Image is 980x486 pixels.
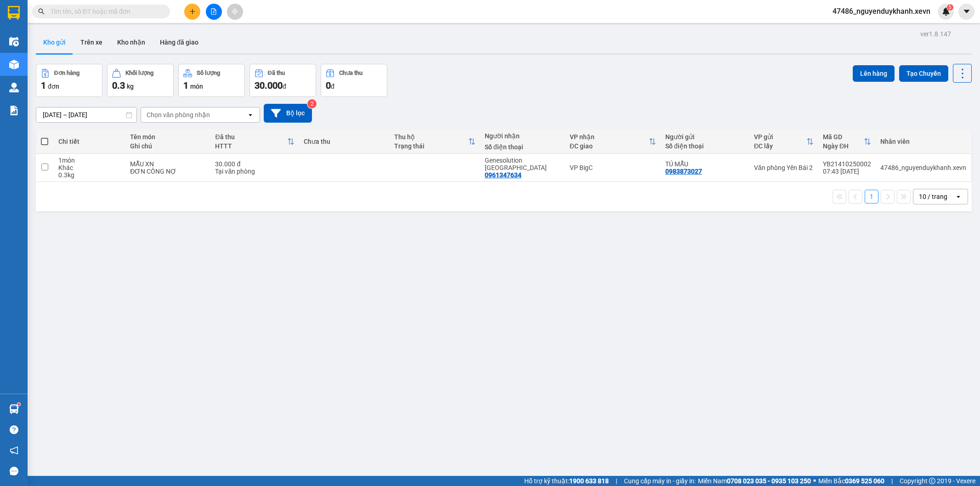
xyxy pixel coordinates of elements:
[184,4,200,20] button: plus
[823,160,871,168] div: YB21410250002
[41,80,46,91] span: 1
[947,4,953,11] sup: 5
[920,29,951,39] div: ver 1.8.147
[10,425,18,434] span: question-circle
[10,446,18,455] span: notification
[107,64,174,97] button: Khối lượng0.3kg
[813,479,816,483] span: ⚪️
[147,110,210,119] div: Chọn văn phòng nhận
[130,160,206,168] div: MẪU XN
[206,4,222,20] button: file-add
[919,192,947,201] div: 10 / trang
[54,70,79,76] div: Đơn hàng
[390,130,480,154] th: Toggle SortBy
[9,404,19,414] img: warehouse-icon
[823,168,871,175] div: 07:43 [DATE]
[823,133,864,141] div: Mã GD
[36,107,136,122] input: Select a date range.
[58,138,121,145] div: Chi tiết
[485,171,521,179] div: 0961347634
[569,477,609,485] strong: 1900 633 818
[178,64,245,97] button: Số lượng1món
[565,130,661,154] th: Toggle SortBy
[110,31,153,53] button: Kho nhận
[880,164,966,171] div: 47486_nguyenduykhanh.xevn
[665,168,702,175] div: 0983873027
[264,104,312,123] button: Bộ lọc
[210,8,217,15] span: file-add
[331,83,334,90] span: đ
[818,130,876,154] th: Toggle SortBy
[754,142,806,150] div: ĐC lấy
[247,111,254,119] svg: open
[130,168,206,175] div: ĐƠN CÔNG NỢ
[665,142,745,150] div: Số điện thoại
[958,4,974,20] button: caret-down
[891,476,893,486] span: |
[9,37,19,46] img: warehouse-icon
[326,80,331,91] span: 0
[485,143,561,151] div: Số điện thoại
[51,6,159,17] input: Tìm tên, số ĐT hoặc mã đơn
[215,133,287,141] div: Đã thu
[394,142,468,150] div: Trạng thái
[9,83,19,92] img: warehouse-icon
[485,132,561,140] div: Người nhận
[215,160,295,168] div: 30.000 đ
[215,142,287,150] div: HTTT
[183,80,188,91] span: 1
[112,80,125,91] span: 0.3
[73,31,110,53] button: Trên xe
[754,164,814,171] div: Văn phòng Yên Bái 2
[899,65,948,82] button: Tạo Chuyến
[58,164,121,171] div: Khác
[189,8,196,15] span: plus
[125,70,153,76] div: Khối lượng
[58,171,121,179] div: 0.3 kg
[524,476,609,486] span: Hỗ trợ kỹ thuật:
[485,157,561,171] div: Genesolution Ha Nội
[845,477,884,485] strong: 0369 525 060
[570,164,656,171] div: VP BigC
[880,138,966,145] div: Nhân viên
[190,83,203,90] span: món
[215,168,295,175] div: Tại văn phòng
[955,193,962,200] svg: open
[130,133,206,141] div: Tên món
[38,8,45,15] span: search
[963,7,971,16] span: caret-down
[304,138,385,145] div: Chưa thu
[823,142,864,150] div: Ngày ĐH
[130,142,206,150] div: Ghi chú
[321,64,387,97] button: Chưa thu0đ
[825,6,938,17] span: 47486_nguyenduykhanh.xevn
[307,99,317,108] sup: 2
[616,476,617,486] span: |
[570,133,649,141] div: VP nhận
[948,4,952,11] span: 5
[665,160,745,168] div: TÚ MẪU
[570,142,649,150] div: ĐC giao
[665,133,745,141] div: Người gửi
[255,80,283,91] span: 30.000
[17,403,20,406] sup: 1
[727,477,811,485] strong: 0708 023 035 - 0935 103 250
[394,133,468,141] div: Thu hộ
[749,130,818,154] th: Toggle SortBy
[268,70,285,76] div: Đã thu
[818,476,884,486] span: Miền Bắc
[232,8,238,15] span: aim
[698,476,811,486] span: Miền Nam
[283,83,286,90] span: đ
[942,7,950,16] img: icon-new-feature
[153,31,206,53] button: Hàng đã giao
[58,157,121,164] div: 1 món
[36,64,102,97] button: Đơn hàng1đơn
[9,60,19,69] img: warehouse-icon
[853,65,895,82] button: Lên hàng
[8,6,20,20] img: logo-vxr
[929,478,935,484] span: copyright
[48,83,59,90] span: đơn
[249,64,316,97] button: Đã thu30.000đ
[227,4,243,20] button: aim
